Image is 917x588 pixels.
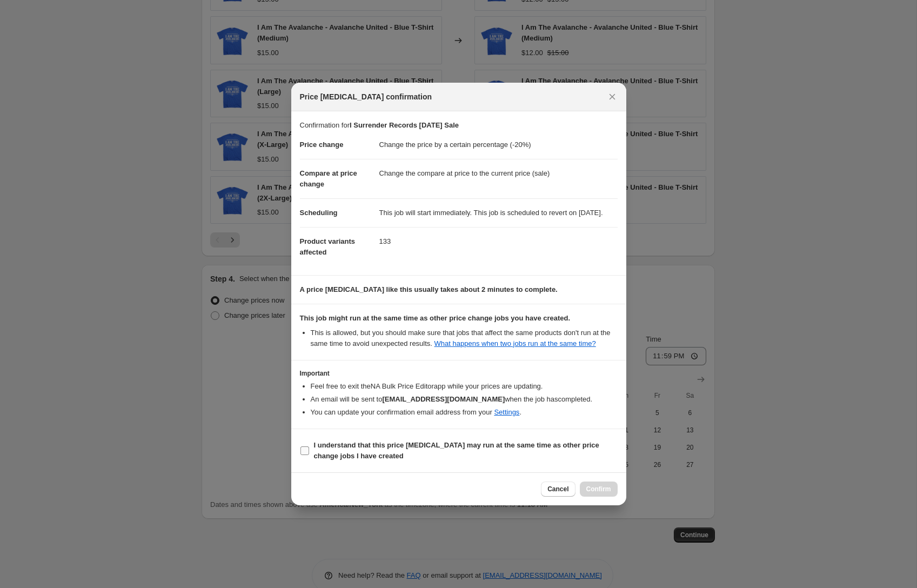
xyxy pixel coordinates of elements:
dd: Change the compare at price to the current price (sale) [379,159,618,188]
a: Settings [494,408,519,416]
dd: This job will start immediately. This job is scheduled to revert on [DATE]. [379,198,618,227]
b: I understand that this price [MEDICAL_DATA] may run at the same time as other price change jobs I... [314,441,599,460]
b: [EMAIL_ADDRESS][DOMAIN_NAME] [382,395,505,403]
b: A price [MEDICAL_DATA] like this usually takes about 2 minutes to complete. [300,285,558,293]
span: Compare at price change [300,169,357,188]
b: This job might run at the same time as other price change jobs you have created. [300,314,571,322]
li: An email will be sent to when the job has completed . [311,394,618,405]
span: Price [MEDICAL_DATA] confirmation [300,91,432,102]
a: What happens when two jobs run at the same time? [434,339,596,348]
span: Scheduling [300,209,338,217]
h3: Important [300,369,618,378]
li: This is allowed, but you should make sure that jobs that affect the same products don ' t run at ... [311,328,618,349]
dd: 133 [379,227,618,256]
span: Price change [300,141,344,149]
button: Close [605,89,620,104]
button: Cancel [541,482,575,497]
span: Product variants affected [300,237,356,256]
li: Feel free to exit the NA Bulk Price Editor app while your prices are updating. [311,381,618,392]
dd: Change the price by a certain percentage (-20%) [379,131,618,159]
li: You can update your confirmation email address from your . [311,407,618,418]
b: I Surrender Records [DATE] Sale [350,121,459,129]
p: Confirmation for [300,120,618,131]
span: Cancel [547,485,568,493]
